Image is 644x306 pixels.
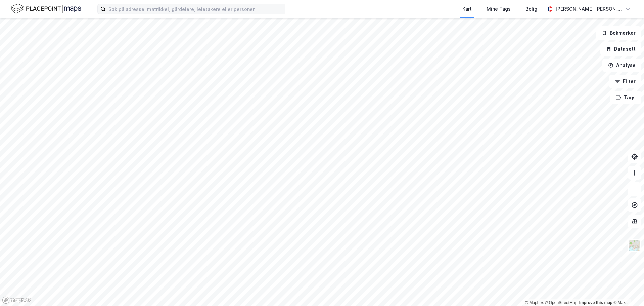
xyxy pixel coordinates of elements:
a: OpenStreetMap [545,300,578,305]
a: Mapbox homepage [2,296,32,304]
a: Improve this map [579,300,612,305]
div: Kontrollprogram for chat [610,274,644,306]
img: Z [628,239,641,252]
div: [PERSON_NAME] [PERSON_NAME] [555,5,623,13]
div: Bolig [525,5,537,13]
button: Analyse [602,59,641,72]
div: Kart [462,5,472,13]
iframe: Chat Widget [610,274,644,306]
input: Søk på adresse, matrikkel, gårdeiere, leietakere eller personer [106,4,285,14]
button: Bokmerker [596,26,641,40]
div: Mine Tags [487,5,511,13]
a: Mapbox [525,300,544,305]
button: Filter [609,75,641,88]
button: Tags [610,91,641,104]
img: logo.f888ab2527a4732fd821a326f86c7f29.svg [11,3,81,15]
button: Datasett [600,42,641,56]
